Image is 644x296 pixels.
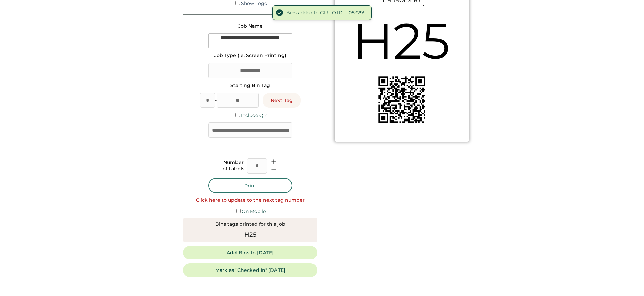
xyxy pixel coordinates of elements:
button: Mark as "Checked In" [DATE] [183,263,317,277]
div: Job Name [238,23,263,30]
button: Print [208,178,292,193]
div: H25 [244,230,256,239]
div: Bins added to GFU OTD - 108329! [286,10,364,16]
label: On Mobile [242,208,266,214]
div: - [215,97,217,104]
div: Click here to update to the next tag number [196,197,305,204]
label: Show Logo [241,0,267,6]
div: Bins tags printed for this job [215,221,285,228]
div: Number of Labels [223,159,244,172]
button: Next Tag [263,93,301,108]
div: H25 [353,6,450,76]
div: Job Type (ie. Screen Printing) [214,52,286,59]
label: Include QR [241,112,267,118]
button: Add Bins to [DATE] [183,246,317,259]
div: Starting Bin Tag [230,82,270,89]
